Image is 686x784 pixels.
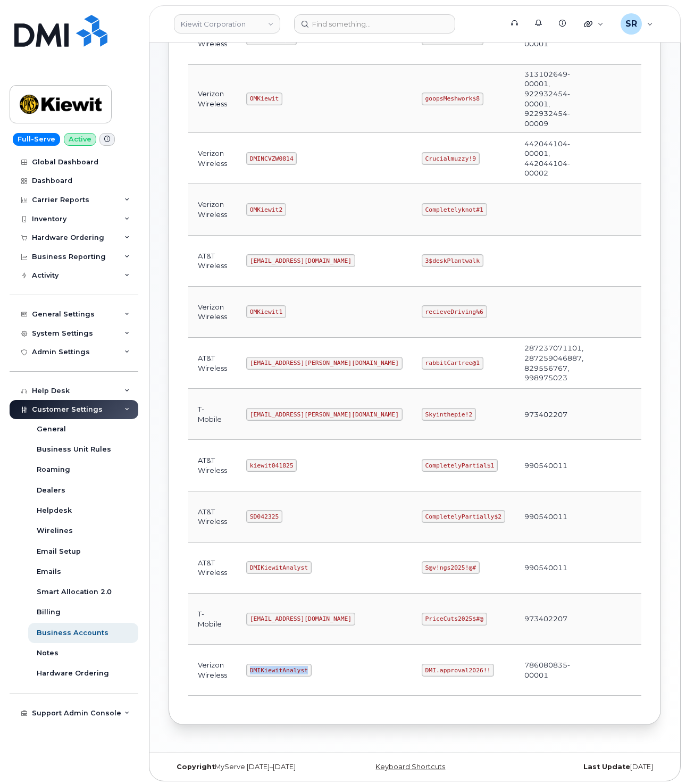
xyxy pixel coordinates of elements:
td: T-Mobile [188,594,237,645]
td: 990540011 [515,440,593,491]
td: AT&T Wireless [188,543,237,594]
code: OMKiewit1 [246,305,286,318]
code: kiewit041825 [246,459,297,472]
code: [EMAIL_ADDRESS][DOMAIN_NAME] [246,613,355,625]
td: 973402207 [515,389,593,440]
input: Find something... [294,14,455,34]
td: Verizon Wireless [188,645,237,696]
code: S@v!ngs2025!@# [422,561,480,574]
td: Verizon Wireless [188,133,237,184]
td: 442044104-00001, 442044104-00002 [515,133,593,184]
td: 287237071101, 287259046887, 829556767, 998975023 [515,338,593,389]
div: MyServe [DATE]–[DATE] [169,763,333,771]
td: 990540011 [515,491,593,543]
strong: Last Update [583,763,630,771]
span: SR [625,18,637,30]
td: AT&T Wireless [188,338,237,389]
code: 3$deskPlantwalk [422,254,483,267]
code: Skyinthepie!2 [422,408,476,421]
td: 973402207 [515,594,593,645]
div: Sebastian Reissig [613,13,660,35]
strong: Copyright [177,763,215,771]
code: [EMAIL_ADDRESS][DOMAIN_NAME] [246,254,355,267]
code: DMIKiewitAnalyst [246,561,312,574]
iframe: Messenger Launcher [640,738,678,776]
code: OMKiewit [246,93,282,105]
a: Kiewit Corporation [174,14,280,34]
code: PriceCuts2025$#@ [422,613,487,625]
code: goopsMeshwork$8 [422,93,483,105]
td: 990540011 [515,543,593,594]
div: Quicklinks [576,13,611,35]
code: DMI.approval2026!! [422,664,494,677]
code: Crucialmuzzy!9 [422,152,480,165]
code: [EMAIL_ADDRESS][PERSON_NAME][DOMAIN_NAME] [246,408,403,421]
code: Completelyknot#1 [422,203,487,216]
code: CompletelyPartially$2 [422,510,505,523]
code: rabbitCartree@1 [422,357,483,370]
a: Keyboard Shortcuts [375,763,445,771]
td: 786080835-00001 [515,645,593,696]
code: SD042325 [246,510,282,523]
td: Verizon Wireless [188,287,237,338]
td: 313102649-00001, 922932454-00001, 922932454-00009 [515,65,593,133]
code: recieveDriving%6 [422,305,487,318]
td: AT&T Wireless [188,236,237,287]
td: AT&T Wireless [188,491,237,543]
code: DMIKiewitAnalyst [246,664,312,677]
td: AT&T Wireless [188,440,237,491]
code: CompletelyPartial$1 [422,459,498,472]
code: [EMAIL_ADDRESS][PERSON_NAME][DOMAIN_NAME] [246,357,403,370]
td: T-Mobile [188,389,237,440]
td: Verizon Wireless [188,65,237,133]
code: DMINCVZW0814 [246,152,297,165]
div: [DATE] [497,763,661,771]
code: OMKiewit2 [246,203,286,216]
td: Verizon Wireless [188,184,237,235]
